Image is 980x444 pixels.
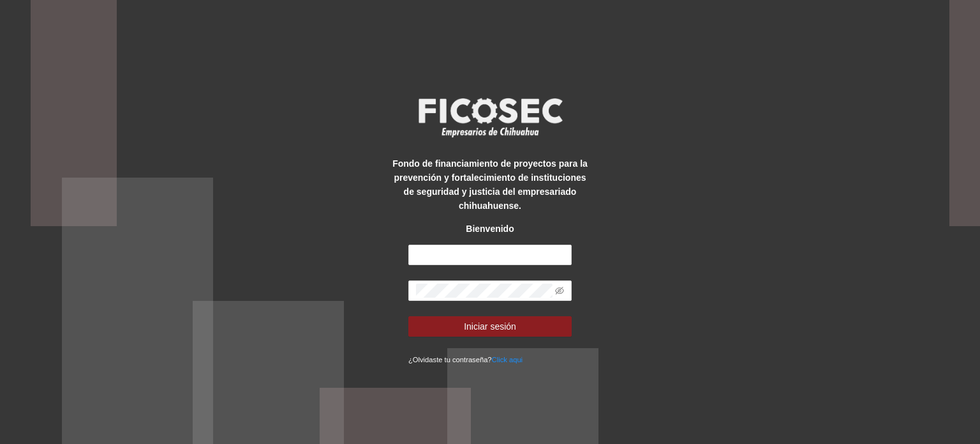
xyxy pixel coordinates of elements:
[464,319,516,333] span: Iniciar sesión
[408,356,523,364] small: ¿Olvidaste tu contraseña?
[410,94,570,141] img: logo
[555,286,564,295] span: eye-invisible
[492,356,523,364] a: Click aqui
[408,316,572,337] button: Iniciar sesión
[466,224,514,234] strong: Bienvenido
[392,158,588,211] strong: Fondo de financiamiento de proyectos para la prevención y fortalecimiento de instituciones de seg...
